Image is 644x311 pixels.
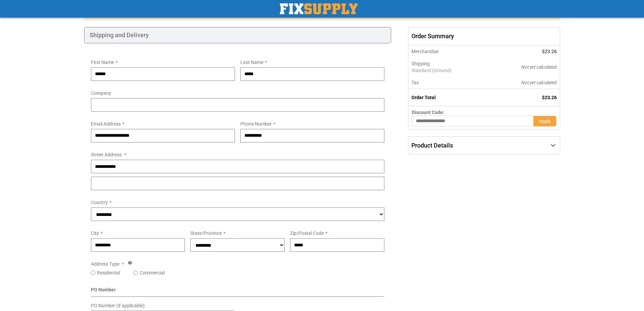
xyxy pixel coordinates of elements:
span: Shipping [411,61,430,66]
span: Street Address [91,152,122,157]
strong: Order Total [411,95,436,100]
span: $23.26 [542,49,557,54]
span: Phone Number [240,121,272,127]
span: Not yet calculated [521,64,557,70]
span: Standard (Ground) [411,67,484,74]
span: Email Address [91,121,121,127]
div: Shipping and Delivery [84,27,391,43]
span: $23.26 [542,95,557,100]
span: Order Summary [408,27,560,45]
label: Residential [97,269,120,276]
span: Address Type [91,261,119,267]
th: Merchandise [408,45,488,58]
div: PO Number [91,286,385,297]
img: Fix Industrial Supply [280,3,358,14]
span: City [91,230,99,236]
span: First Name [91,60,114,65]
span: Zip/Postal Code [290,230,324,236]
label: Commercial [140,269,165,276]
span: PO Number (if applicable) [91,303,145,308]
span: Discount Code: [412,110,444,115]
span: Country [91,200,108,205]
span: Product Details [411,142,453,149]
button: Apply [533,116,556,127]
span: Apply [539,118,551,124]
span: State/Province [190,230,222,236]
span: Not yet calculated [521,80,557,85]
span: Last Name [240,60,263,65]
th: Tax [408,76,488,89]
span: Company [91,90,111,96]
a: store logo [280,3,358,14]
